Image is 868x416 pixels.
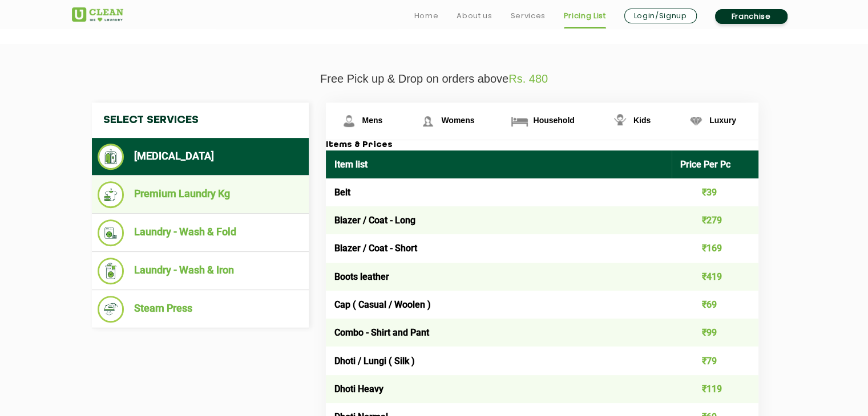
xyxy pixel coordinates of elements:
img: Laundry - Wash & Fold [98,219,124,246]
li: Laundry - Wash & Fold [98,219,303,246]
li: Laundry - Wash & Iron [98,258,303,284]
td: Blazer / Coat - Long [326,206,672,234]
img: UClean Laundry and Dry Cleaning [72,7,123,22]
td: ₹69 [672,291,758,319]
td: ₹419 [672,263,758,291]
h3: Items & Prices [326,140,758,150]
td: ₹39 [672,178,758,206]
a: Login/Signup [624,9,697,23]
img: Premium Laundry Kg [98,181,124,208]
a: Pricing List [564,9,606,23]
a: Services [510,9,545,23]
th: Price Per Pc [672,150,758,178]
span: Kids [633,116,651,125]
li: [MEDICAL_DATA] [98,144,303,170]
span: Household [533,116,574,125]
td: Belt [326,178,672,206]
span: Womens [441,116,474,125]
td: ₹279 [672,206,758,234]
img: Dry Cleaning [98,144,124,170]
td: ₹169 [672,234,758,262]
a: Franchise [715,9,788,24]
td: Dhoti Heavy [326,375,672,403]
img: Mens [339,111,359,131]
td: Cap ( Casual / Woolen ) [326,291,672,319]
td: ₹99 [672,319,758,346]
p: Free Pick up & Drop on orders above [72,72,797,85]
img: Household [510,111,530,131]
td: Boots leather [326,263,672,291]
th: Item list [326,150,672,178]
td: Dhoti / Lungi ( Silk ) [326,346,672,374]
img: Luxury [686,111,706,131]
span: Mens [362,116,383,125]
img: Steam Press [98,296,124,323]
h4: Select Services [92,103,309,138]
td: ₹79 [672,346,758,374]
li: Premium Laundry Kg [98,181,303,208]
span: Luxury [709,116,736,125]
img: Laundry - Wash & Iron [98,258,124,284]
img: Womens [418,111,438,131]
td: Blazer / Coat - Short [326,234,672,262]
a: About us [457,9,492,23]
a: Home [414,9,439,23]
span: Rs. 480 [508,72,548,85]
img: Kids [610,111,630,131]
li: Steam Press [98,296,303,323]
td: ₹119 [672,375,758,403]
td: Combo - Shirt and Pant [326,319,672,346]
